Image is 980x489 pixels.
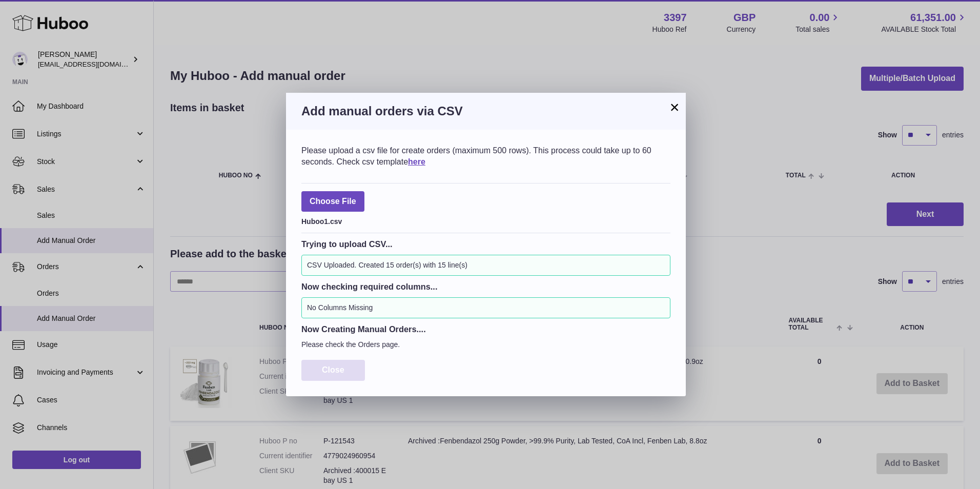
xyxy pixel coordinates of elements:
a: here [408,157,425,166]
p: Please check the Orders page. [301,340,670,350]
span: Choose File [301,191,364,212]
div: Huboo1.csv [301,214,670,227]
button: × [668,101,681,113]
div: CSV Uploaded. Created 15 order(s) with 15 line(s) [301,255,670,276]
h3: Now checking required columns... [301,281,670,292]
div: Please upload a csv file for create orders (maximum 500 rows). This process could take up to 60 s... [301,145,670,167]
div: No Columns Missing [301,297,670,318]
h3: Trying to upload CSV... [301,238,670,250]
h3: Add manual orders via CSV [301,103,670,119]
h3: Now Creating Manual Orders.... [301,323,670,335]
span: Close [322,365,344,374]
button: Close [301,360,365,381]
